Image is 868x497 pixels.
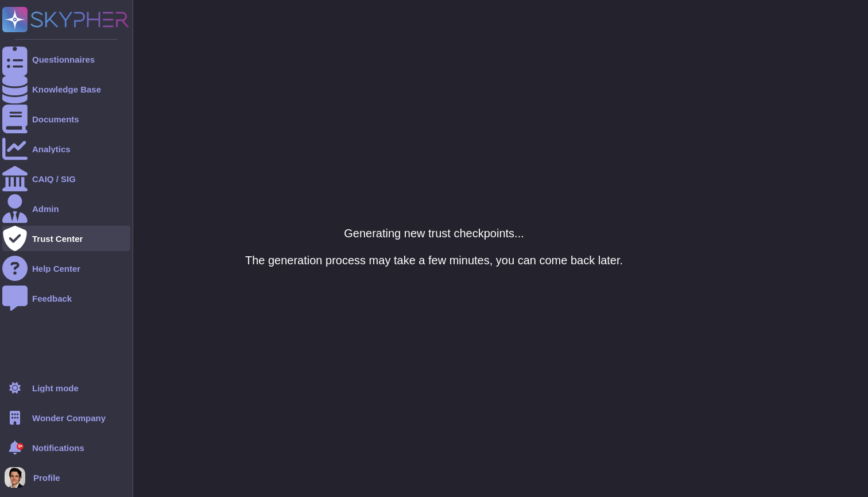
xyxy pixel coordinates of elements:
div: Documents [32,115,79,124]
div: Trust Center [32,234,83,243]
div: Knowledge Base [32,85,101,94]
div: Light mode [32,384,79,392]
div: Help Center [32,264,80,273]
a: Feedback [2,286,130,311]
a: Admin [2,196,130,221]
button: user [2,465,33,490]
a: Trust Center [2,226,130,251]
span: Notifications [32,444,84,452]
span: Profile [33,473,60,482]
h5: Generating new trust checkpoints... [245,226,623,240]
div: Admin [32,205,59,213]
a: Documents [2,106,130,132]
a: Help Center [2,256,130,281]
a: Analytics [2,136,130,161]
h5: The generation process may take a few minutes, you can come back later. [245,253,623,267]
span: Wonder Company [32,414,106,422]
a: Questionnaires [2,47,130,72]
a: CAIQ / SIG [2,166,130,191]
a: Knowledge Base [2,76,130,102]
div: Feedback [32,294,72,303]
div: Analytics [32,145,71,153]
div: CAIQ / SIG [32,175,76,183]
img: user [5,467,25,488]
div: 9+ [17,443,24,450]
div: Questionnaires [32,55,95,64]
